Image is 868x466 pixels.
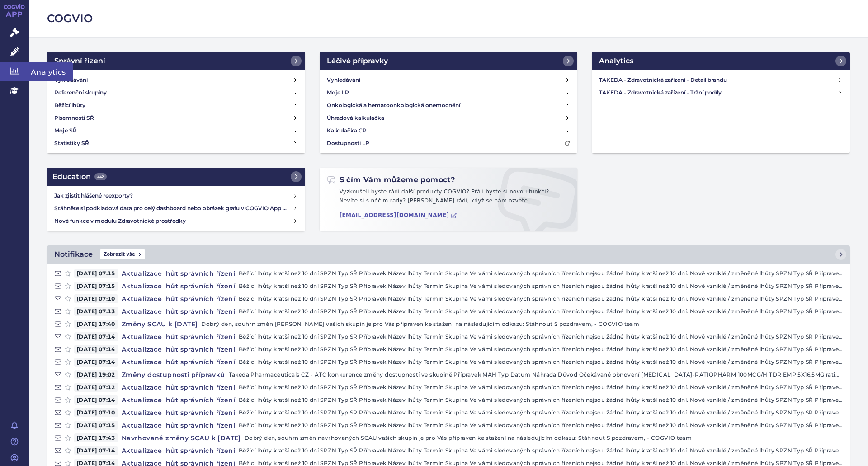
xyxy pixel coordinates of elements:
[47,11,850,26] h2: COGVIO
[54,126,77,135] h4: Moje SŘ
[54,56,105,66] h2: Správní řízení
[239,408,843,417] p: Běžící lhůty kratší než 10 dní SPZN Typ SŘ Přípravek Název lhůty Termín Skupina Ve vámi sledovaný...
[94,173,107,180] span: 442
[54,139,89,148] h4: Statistiky SŘ
[323,124,574,137] a: Kalkulačka CP
[118,345,239,354] h4: Aktualizace lhůt správních řízení
[74,332,118,341] span: [DATE] 07:14
[54,113,94,122] h4: Písemnosti SŘ
[74,282,118,291] span: [DATE] 07:15
[327,175,455,185] h2: S čím Vám můžeme pomoct?
[118,421,239,430] h4: Aktualizace lhůt správních řízení
[74,395,118,405] span: [DATE] 07:14
[51,137,302,150] a: Statistiky SŘ
[239,294,843,303] p: Běžící lhůty kratší než 10 dní SPZN Typ SŘ Přípravek Název lhůty Termín Skupina Ve vámi sledovaný...
[599,56,633,66] h2: Analytics
[340,212,458,219] a: [EMAIL_ADDRESS][DOMAIN_NAME]
[51,74,302,86] a: Vyhledávání
[239,446,843,455] p: Běžící lhůty kratší než 10 dní SPZN Typ SŘ Přípravek Název lhůty Termín Skupina Ve vámi sledovaný...
[51,86,302,99] a: Referenční skupiny
[51,202,302,215] a: Stáhněte si podkladová data pro celý dashboard nebo obrázek grafu v COGVIO App modulu Analytics
[74,269,118,278] span: [DATE] 07:15
[100,249,145,259] span: Zobrazit vše
[47,52,305,70] a: Správní řízení
[327,88,349,97] h4: Moje LP
[592,52,850,70] a: Analytics
[118,433,245,442] h4: Navrhované změny SCAU k [DATE]
[229,370,843,379] p: Takeda Pharmaceuticals CZ - ATC konkurence změny dostupností ve skupině Přípravek MAH Typ Datum N...
[51,99,302,112] a: Běžící lhůty
[595,74,846,86] a: TAKEDA - Zdravotnická zařízení - Detail brandu
[599,75,837,85] h4: TAKEDA - Zdravotnická zařízení - Detail brandu
[54,88,107,97] h4: Referenční skupiny
[52,171,107,182] h2: Education
[74,307,118,316] span: [DATE] 07:13
[47,168,305,186] a: Education442
[239,383,843,392] p: Běžící lhůty kratší než 10 dní SPZN Typ SŘ Přípravek Název lhůty Termín Skupina Ve vámi sledovaný...
[323,112,574,124] a: Úhradová kalkulačka
[323,86,574,99] a: Moje LP
[327,113,384,122] h4: Úhradová kalkulačka
[74,320,118,329] span: [DATE] 17:40
[323,137,574,150] a: Dostupnosti LP
[239,269,843,278] p: Běžící lhůty kratší než 10 dní SPZN Typ SŘ Přípravek Název lhůty Termín Skupina Ve vámi sledovaný...
[239,307,843,316] p: Běžící lhůty kratší než 10 dní SPZN Typ SŘ Přípravek Název lhůty Termín Skupina Ve vámi sledovaný...
[47,245,850,264] a: NotifikaceZobrazit vše
[54,249,93,260] h2: Notifikace
[323,99,574,112] a: Onkologická a hematoonkologická onemocnění
[74,345,118,354] span: [DATE] 07:14
[239,358,843,367] p: Běžící lhůty kratší než 10 dní SPZN Typ SŘ Přípravek Název lhůty Termín Skupina Ve vámi sledovaný...
[54,204,292,213] h4: Stáhněte si podkladová data pro celý dashboard nebo obrázek grafu v COGVIO App modulu Analytics
[118,294,239,303] h4: Aktualizace lhůt správních řízení
[327,139,369,148] h4: Dostupnosti LP
[118,383,239,392] h4: Aktualizace lhůt správních řízení
[54,191,292,200] h4: Jak zjistit hlášené reexporty?
[118,358,239,367] h4: Aktualizace lhůt správních řízení
[118,332,239,341] h4: Aktualizace lhůt správních řízení
[51,189,302,202] a: Jak zjistit hlášené reexporty?
[51,112,302,124] a: Písemnosti SŘ
[29,62,73,81] span: Analytics
[74,408,118,417] span: [DATE] 07:10
[74,383,118,392] span: [DATE] 07:12
[51,215,302,227] a: Nové funkce v modulu Zdravotnické prostředky
[201,320,843,329] p: Dobrý den, souhrn změn [PERSON_NAME] vašich skupin je pro Vás připraven ke stažení na následující...
[118,446,239,455] h4: Aktualizace lhůt správních řízení
[74,446,118,455] span: [DATE] 07:14
[327,188,571,209] p: Vyzkoušeli byste rádi další produkty COGVIO? Přáli byste si novou funkci? Nevíte si s něčím rady?...
[54,101,85,110] h4: Běžící lhůty
[118,320,202,329] h4: Změny SCAU k [DATE]
[327,75,360,85] h4: Vyhledávání
[327,56,388,66] h2: Léčivé přípravky
[599,88,837,97] h4: TAKEDA - Zdravotnická zařízení - Tržní podíly
[239,345,843,354] p: Běžící lhůty kratší než 10 dní SPZN Typ SŘ Přípravek Název lhůty Termín Skupina Ve vámi sledovaný...
[74,370,118,379] span: [DATE] 19:02
[327,126,367,135] h4: Kalkulačka CP
[320,52,578,70] a: Léčivé přípravky
[239,282,843,291] p: Běžící lhůty kratší než 10 dní SPZN Typ SŘ Přípravek Název lhůty Termín Skupina Ve vámi sledovaný...
[74,421,118,430] span: [DATE] 07:15
[118,282,239,291] h4: Aktualizace lhůt správních řízení
[74,358,118,367] span: [DATE] 07:14
[118,269,239,278] h4: Aktualizace lhůt správních řízení
[595,86,846,99] a: TAKEDA - Zdravotnická zařízení - Tržní podíly
[239,332,843,341] p: Běžící lhůty kratší než 10 dní SPZN Typ SŘ Přípravek Název lhůty Termín Skupina Ve vámi sledovaný...
[327,101,460,110] h4: Onkologická a hematoonkologická onemocnění
[118,307,239,316] h4: Aktualizace lhůt správních řízení
[245,433,843,442] p: Dobrý den, souhrn změn navrhovaných SCAU vašich skupin je pro Vás připraven ke stažení na následu...
[118,370,229,379] h4: Změny dostupnosti přípravků
[239,421,843,430] p: Běžící lhůty kratší než 10 dní SPZN Typ SŘ Přípravek Název lhůty Termín Skupina Ve vámi sledovaný...
[74,433,118,442] span: [DATE] 17:43
[118,408,239,417] h4: Aktualizace lhůt správních řízení
[54,217,292,226] h4: Nové funkce v modulu Zdravotnické prostředky
[118,395,239,405] h4: Aktualizace lhůt správních řízení
[239,395,843,405] p: Běžící lhůty kratší než 10 dní SPZN Typ SŘ Přípravek Název lhůty Termín Skupina Ve vámi sledovaný...
[51,124,302,137] a: Moje SŘ
[323,74,574,86] a: Vyhledávání
[74,294,118,303] span: [DATE] 07:10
